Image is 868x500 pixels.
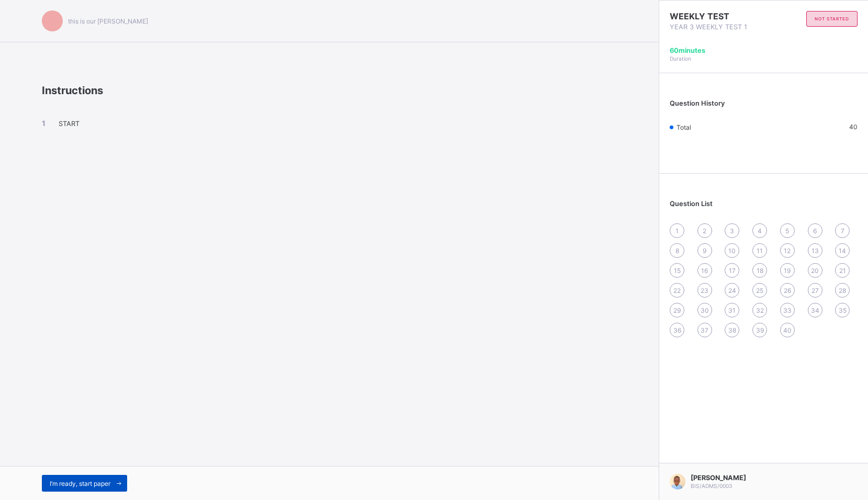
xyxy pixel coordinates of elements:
[756,306,764,314] span: 32
[756,287,763,294] span: 25
[673,326,681,334] span: 36
[784,247,791,255] span: 12
[841,227,844,235] span: 7
[811,267,819,275] span: 20
[813,227,817,235] span: 6
[68,17,148,25] span: this is our [PERSON_NAME]
[59,120,80,128] span: START
[728,306,736,314] span: 31
[758,227,762,235] span: 4
[728,247,736,255] span: 10
[673,306,681,314] span: 29
[677,123,691,131] span: Total
[729,267,736,275] span: 17
[691,474,746,482] span: [PERSON_NAME]
[756,326,764,334] span: 39
[703,247,706,255] span: 9
[785,227,789,235] span: 5
[670,23,764,31] span: YEAR 3 WEEKLY TEST 1
[728,287,736,294] span: 24
[839,267,846,275] span: 21
[811,247,819,255] span: 13
[675,247,679,255] span: 8
[670,47,705,54] span: 60 minutes
[811,306,819,314] span: 34
[670,200,713,208] span: Question List
[701,326,708,334] span: 37
[783,306,792,314] span: 33
[670,55,691,62] span: Duration
[815,16,849,21] span: not started
[757,267,763,275] span: 18
[839,247,846,255] span: 14
[703,227,706,235] span: 2
[784,287,791,294] span: 26
[670,99,725,107] span: Question History
[701,287,708,294] span: 23
[50,480,110,487] span: I’m ready, start paper
[42,84,103,97] span: Instructions
[839,306,847,314] span: 35
[839,287,846,294] span: 28
[670,11,764,21] span: WEEKLY TEST
[728,326,736,334] span: 38
[849,123,858,131] span: 40
[691,483,732,489] span: BIS/ADMS/0003
[673,287,681,294] span: 22
[701,306,709,314] span: 30
[757,247,763,255] span: 11
[784,267,791,275] span: 19
[701,267,708,275] span: 16
[811,287,819,294] span: 27
[730,227,734,235] span: 3
[675,227,679,235] span: 1
[674,267,681,275] span: 15
[783,326,792,334] span: 40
